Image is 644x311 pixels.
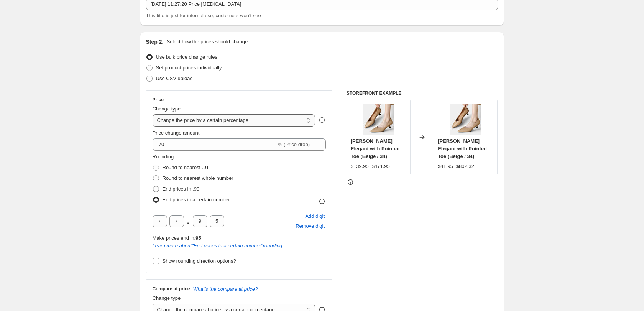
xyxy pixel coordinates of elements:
input: ﹡ [193,215,207,227]
h3: Compare at price [153,286,190,292]
span: Show rounding direction options? [163,258,236,264]
h3: Price [153,97,164,103]
div: help [318,116,326,124]
i: Learn more about " End prices in a certain number " rounding [153,243,283,248]
span: [PERSON_NAME] Elegant with Pointed Toe (Beige / 34) [438,138,487,159]
button: What's the compare at price? [193,286,258,292]
input: ﹡ [210,215,224,227]
span: This title is just for internal use, customers won't see it [146,13,265,18]
button: Add placeholder [304,211,326,221]
span: % (Price drop) [278,142,310,147]
span: Make prices end in [153,235,201,241]
div: $139.95 [351,163,369,170]
input: ﹡ [153,215,167,227]
span: Use bulk price change rules [156,54,217,60]
strike: $802.32 [456,163,474,170]
span: Use CSV upload [156,76,193,81]
span: Rounding [153,154,174,160]
span: Set product prices individually [156,65,222,71]
input: -15 [153,138,276,151]
span: . [186,215,191,227]
p: Select how the prices should change [166,38,248,46]
h6: STOREFRONT EXAMPLE [347,90,498,96]
span: Change type [153,106,181,112]
a: Learn more about"End prices in a certain number"rounding [153,243,283,248]
span: Change type [153,295,181,301]
span: End prices in .99 [163,186,200,192]
button: Remove placeholder [294,221,326,231]
h2: Step 2. [146,38,164,46]
span: [PERSON_NAME] Elegant with Pointed Toe (Beige / 34) [351,138,400,159]
input: ﹡ [169,215,184,227]
div: $41.95 [438,163,453,170]
span: End prices in a certain number [163,197,230,202]
span: Remove digit [296,222,325,230]
b: .95 [194,235,201,241]
img: image_37_80x.jpg [363,104,394,135]
span: Round to nearest whole number [163,175,233,181]
strike: $471.95 [372,163,390,170]
span: Price change amount [153,130,200,136]
span: Add digit [305,212,325,220]
img: image_37_80x.jpg [450,104,481,135]
span: Round to nearest .01 [163,165,209,170]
